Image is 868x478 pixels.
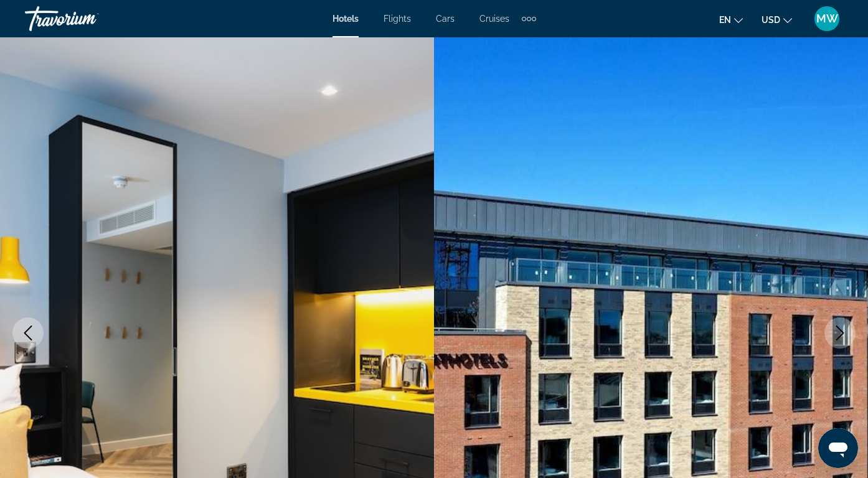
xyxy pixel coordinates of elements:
[12,317,44,349] button: Previous image
[762,11,792,29] button: Change currency
[811,6,843,32] button: User Menu
[818,428,858,468] iframe: Button to launch messaging window
[824,317,856,349] button: Next image
[762,15,780,25] span: USD
[522,9,536,29] button: Extra navigation items
[436,14,455,24] a: Cars
[25,2,149,35] a: Travorium
[384,14,411,24] a: Flights
[333,14,359,24] a: Hotels
[719,11,743,29] button: Change language
[479,14,509,24] a: Cruises
[816,12,838,25] span: MW
[719,15,731,25] span: en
